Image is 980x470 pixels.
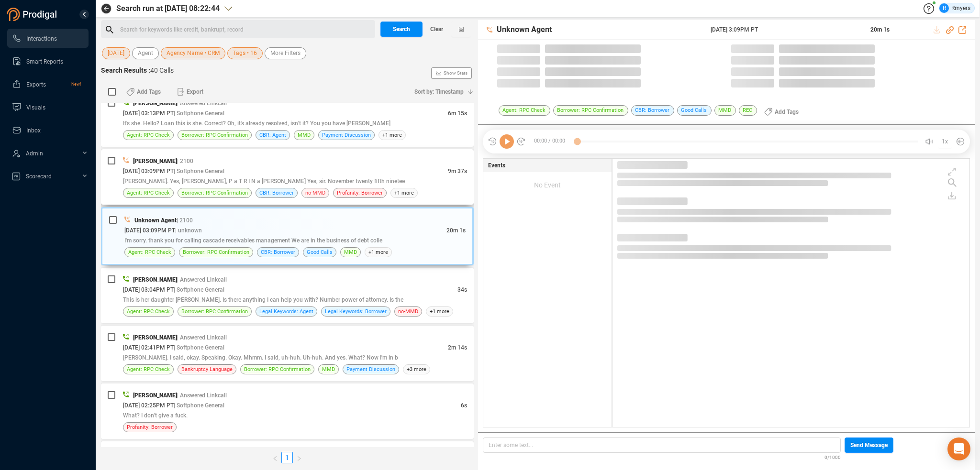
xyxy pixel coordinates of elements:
span: Good Calls [677,105,712,116]
a: Interactions [12,29,81,48]
span: Borrower: RPC Confirmation [553,105,628,116]
span: Clear [430,22,443,37]
div: [PERSON_NAME]| Answered Linkcall[DATE] 03:13PM PT| Softphone General6m 15sIt's she. Hello? Loan t... [101,91,474,147]
span: Interactions [26,35,57,42]
a: ExportsNew! [12,75,81,94]
div: [PERSON_NAME]| Answered Linkcall[DATE] 02:41PM PT| Softphone General2m 14s[PERSON_NAME]. I said, ... [101,326,474,381]
div: Open Intercom Messenger [947,437,970,460]
span: Export [187,84,203,99]
button: [DATE] [102,47,130,59]
span: +3 more [403,364,430,374]
span: Good Calls [307,248,333,257]
button: Tags • 16 [227,47,263,59]
a: Smart Reports [12,52,81,71]
span: Borrower: RPC Confirmation [181,188,248,197]
span: [PERSON_NAME] [133,276,177,283]
span: Add Tags [775,104,799,120]
span: Agent [138,47,153,59]
span: This is her daughter [PERSON_NAME]. Is there anything I can help you with? Number power of attorn... [123,296,403,303]
button: Add Tags [121,84,167,99]
span: Unknown Agent [134,217,177,224]
span: [PERSON_NAME] [133,158,177,164]
li: Exports [7,75,89,94]
span: CBR: Borrower [259,188,294,197]
a: 1 [282,452,292,463]
span: 40 Calls [150,66,174,74]
span: [DATE] 03:09PM PT [124,227,175,234]
span: Borrower: RPC Confirmation [244,365,311,374]
button: Agency Name • CRM [161,47,225,59]
span: Scorecard [26,173,52,180]
button: Send Message [845,437,893,453]
li: Inbox [7,120,89,140]
span: Agent: RPC Check [128,248,171,257]
button: Search [380,22,423,37]
span: Send Message [850,437,888,453]
span: Inbox [26,127,41,134]
span: Visuals [26,104,45,111]
span: [DATE] 03:13PM PT [123,110,174,117]
button: left [269,452,281,463]
span: right [296,456,302,461]
button: More Filters [265,47,306,59]
span: Borrower: RPC Confirmation [181,307,248,316]
span: | 2100 [177,217,193,224]
button: Sort by: Timestamp [409,84,474,99]
span: +1 more [379,130,406,140]
button: Clear [423,22,451,37]
span: [DATE] [108,47,124,59]
span: It's she. Hello? Loan this is she. Correct? Oh, it's already resolved, isn't it? You you have [PE... [123,120,390,127]
span: | Softphone General [174,110,224,117]
button: Export [171,84,209,99]
span: | Answered Linkcall [177,276,227,283]
span: [DATE] 3:09PM PT [711,25,859,34]
span: Agent: RPC Check [127,365,170,374]
span: Events [488,161,505,170]
span: Borrower: RPC Confirmation [183,248,249,257]
span: Add Tags [137,84,161,99]
span: Search run at [DATE] 08:22:44 [116,3,220,14]
span: | Answered Linkcall [177,100,227,107]
span: MMD [322,365,335,374]
span: [DATE] 03:04PM PT [123,286,174,293]
span: Search Results : [101,66,150,74]
span: +1 more [365,247,392,257]
span: Smart Reports [26,58,63,65]
span: More Filters [270,47,301,59]
span: Agency Name • CRM [167,47,220,59]
span: REC [739,105,757,116]
span: Payment Discussion [346,365,395,374]
button: Agent [132,47,159,59]
span: Search [393,22,410,37]
div: [PERSON_NAME]| 2100[DATE] 03:09PM PT| Softphone General9m 37s[PERSON_NAME]. Yes, [PERSON_NAME], P... [101,149,474,205]
span: Show Stats [444,16,468,131]
span: | Softphone General [174,168,224,175]
span: [PERSON_NAME] [133,100,177,107]
li: Next Page [293,452,305,463]
span: Borrower: RPC Confirmation [181,131,248,140]
span: 2m 14s [448,344,467,351]
span: 20m 1s [870,26,890,33]
span: | unknown [175,227,202,234]
span: MMD [344,248,357,257]
span: 0/1000 [824,453,841,461]
span: I'm sorry. thank you for calling cascade receivables management We are in the business of debt colle [124,237,382,244]
span: [PERSON_NAME] [133,334,177,341]
span: no-MMD [305,188,325,197]
span: Agent: RPC Check [499,105,550,116]
span: | Softphone General [174,344,224,351]
li: Previous Page [269,452,281,463]
span: Exports [26,81,46,88]
span: 1x [942,134,948,149]
span: | Answered Linkcall [177,392,227,399]
a: Inbox [12,120,81,140]
div: [PERSON_NAME]| Answered Linkcall[DATE] 03:04PM PT| Softphone General34sThis is her daughter [PERS... [101,268,474,323]
span: 6m 15s [448,110,467,117]
span: [PERSON_NAME] [133,392,177,399]
span: [DATE] 03:09PM PT [123,168,174,175]
span: Sort by: Timestamp [414,84,464,99]
span: Payment Discussion [322,131,371,140]
span: [PERSON_NAME]. I said, okay. Speaking. Okay. Mhmm. I said, uh-huh. Uh-huh. And yes. What? Now I'm... [123,354,398,361]
button: Show Stats [431,67,472,79]
li: Visuals [7,98,89,117]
